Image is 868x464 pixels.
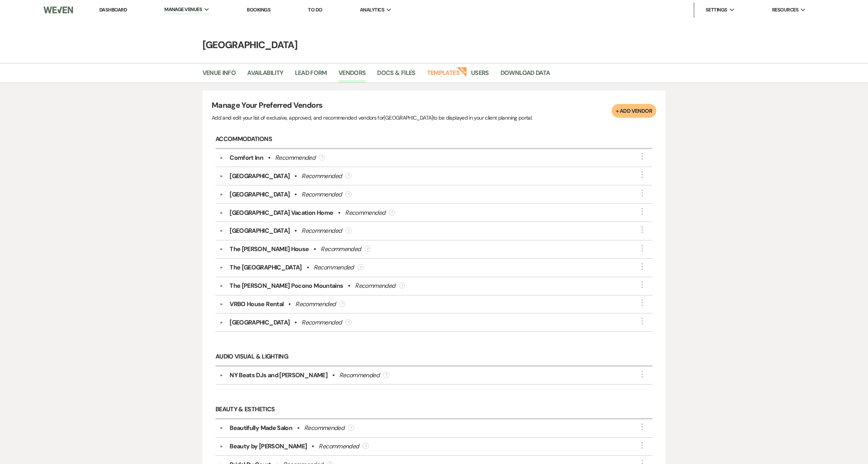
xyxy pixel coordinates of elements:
[319,442,359,451] div: Recommended
[360,6,384,14] span: Analytics
[44,2,73,18] img: Weven Logo
[383,372,389,378] div: ?
[339,301,345,307] div: ?
[217,247,226,251] button: ▼
[301,318,342,327] div: Recommended
[217,266,226,269] button: ▼
[164,6,202,13] span: Manage Venues
[217,373,226,377] button: ▼
[230,153,263,162] div: Comfort Inn
[295,226,296,235] b: •
[427,68,460,83] a: Templates
[215,401,653,419] h6: Beauty & Esthetics
[295,318,296,327] b: •
[345,173,351,179] div: ?
[230,208,333,217] div: [GEOGRAPHIC_DATA] Vacation Home
[295,190,296,199] b: •
[230,172,290,181] div: [GEOGRAPHIC_DATA]
[217,156,226,160] button: ▼
[230,300,283,309] div: VRBO House Rental
[217,229,226,233] button: ▼
[230,371,327,380] div: NY Beats DJs and [PERSON_NAME]
[345,208,385,217] div: Recommended
[314,245,316,254] b: •
[217,445,226,448] button: ▼
[706,6,727,14] span: Settings
[202,68,236,83] a: Venue Info
[217,302,226,306] button: ▼
[230,190,290,199] div: [GEOGRAPHIC_DATA]
[358,264,364,270] div: ?
[247,68,283,83] a: Availability
[230,226,290,235] div: [GEOGRAPHIC_DATA]
[268,153,270,162] b: •
[212,100,533,114] h4: Manage Your Preferred Vendors
[230,263,302,272] div: The [GEOGRAPHIC_DATA]
[295,172,296,181] b: •
[364,246,371,252] div: ?
[159,38,709,52] h4: [GEOGRAPHIC_DATA]
[338,208,340,217] b: •
[301,172,342,181] div: Recommended
[308,6,322,13] a: To Do
[212,114,533,122] p: Add and edit your list of exclusive, approved, and recommended vendors for [GEOGRAPHIC_DATA] to b...
[348,281,350,290] b: •
[355,281,395,290] div: Recommended
[301,190,342,199] div: Recommended
[230,245,309,254] div: The [PERSON_NAME] House
[319,154,325,161] div: ?
[99,6,127,13] a: Dashboard
[399,282,405,289] div: ?
[332,371,334,380] b: •
[230,281,343,290] div: The [PERSON_NAME] Pocono Mountains
[345,319,351,325] div: ?
[321,245,361,254] div: Recommended
[217,426,226,430] button: ▼
[307,263,309,272] b: •
[230,318,290,327] div: [GEOGRAPHIC_DATA]
[217,284,226,288] button: ▼
[363,443,369,449] div: ?
[339,371,379,380] div: Recommended
[471,68,489,83] a: Users
[215,130,653,149] h6: Accommodations
[217,211,226,215] button: ▼
[457,66,467,77] strong: New
[288,300,290,309] b: •
[230,442,307,451] div: Beauty by [PERSON_NAME]
[304,423,344,433] div: Recommended
[297,423,299,433] b: •
[612,104,656,118] button: + Add Vendor
[230,423,292,433] div: Beautifully Made Salon
[217,174,226,178] button: ▼
[772,6,798,14] span: Resources
[312,442,314,451] b: •
[348,425,354,431] div: ?
[217,321,226,324] button: ▼
[345,191,351,197] div: ?
[247,6,270,13] a: Bookings
[295,300,335,309] div: Recommended
[389,209,395,216] div: ?
[215,348,653,366] h6: Audio Visual & Lighting
[338,68,366,83] a: Vendors
[500,68,550,83] a: Download Data
[314,263,354,272] div: Recommended
[217,193,226,196] button: ▼
[377,68,415,83] a: Docs & Files
[301,226,342,235] div: Recommended
[345,227,351,234] div: ?
[295,68,327,83] a: Lead Form
[275,153,315,162] div: Recommended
